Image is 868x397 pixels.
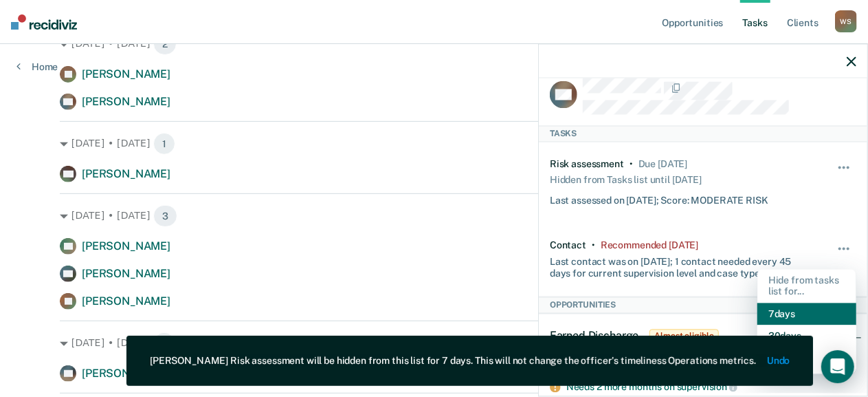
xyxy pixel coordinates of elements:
[153,133,175,155] span: 1
[60,332,808,354] div: [DATE] • [DATE]
[60,133,808,155] div: [DATE] • [DATE]
[767,355,790,367] button: Undo
[550,170,702,189] div: Hidden from Tasks list until [DATE]
[539,125,867,142] div: Tasks
[550,251,805,280] div: Last contact was on [DATE]; 1 contact needed every 45 days for current supervision level and case...
[601,239,698,251] div: Recommended 2 months ago
[153,205,177,227] span: 3
[630,159,633,171] div: •
[82,67,170,81] span: [PERSON_NAME]
[821,350,854,383] div: Open Intercom Messenger
[11,14,77,30] img: Recidiviz
[638,159,688,171] div: Due 2 months ago
[539,314,867,358] div: Earned DischargeAlmost eligible
[592,239,595,251] div: •
[82,167,170,180] span: [PERSON_NAME]
[82,267,170,280] span: [PERSON_NAME]
[550,189,768,206] div: Last assessed on [DATE]; Score: MODERATE RISK
[82,294,170,308] span: [PERSON_NAME]
[649,330,718,343] span: Almost eligible
[153,33,177,55] span: 2
[16,61,58,73] a: Home
[82,367,170,380] span: [PERSON_NAME]
[550,239,586,251] div: Contact
[550,159,624,171] div: Risk assessment
[835,10,857,32] div: W S
[82,95,170,108] span: [PERSON_NAME]
[153,332,175,354] span: 1
[60,205,808,227] div: [DATE] • [DATE]
[82,239,170,253] span: [PERSON_NAME]
[150,355,756,367] div: [PERSON_NAME] Risk assessment will be hidden from this list for 7 days. This will not change the ...
[539,297,867,313] div: Opportunities
[566,381,856,394] div: Needs 2 more months on supervision
[757,325,856,347] button: 30 days
[550,330,638,343] span: Earned Discharge
[757,269,856,303] div: Hide from tasks list for...
[60,33,808,55] div: [DATE] • [DATE]
[757,303,856,325] button: 7 days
